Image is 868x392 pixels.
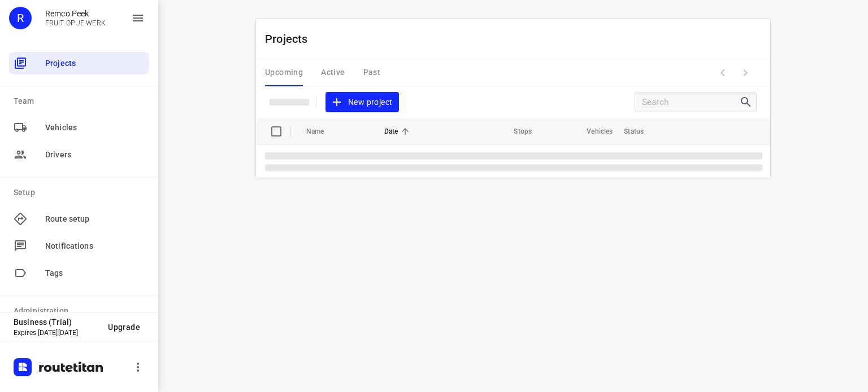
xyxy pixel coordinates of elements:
span: Name [306,125,339,138]
span: Status [624,125,658,138]
span: Next Page [734,61,757,84]
p: Setup [14,187,149,199]
div: R [9,7,32,29]
span: Vehicles [572,125,613,138]
span: Tags [45,267,145,279]
span: Previous Page [711,61,734,84]
span: Stops [499,125,532,138]
span: Notifications [45,240,145,252]
p: Projects [265,30,317,47]
div: Route setup [9,208,149,230]
p: Business (Trial) [14,318,99,327]
span: Upgrade [108,323,140,332]
p: Administration [14,305,149,317]
span: Vehicles [45,122,145,134]
p: Team [14,95,149,107]
span: Projects [45,58,145,69]
div: Drivers [9,143,149,166]
div: Search [739,95,756,109]
button: New project [325,92,399,113]
button: Upgrade [99,317,149,337]
p: Expires [DATE][DATE] [14,329,99,337]
span: Route setup [45,213,145,225]
p: FRUIT OP JE WERK [45,19,106,27]
div: Vehicles [9,116,149,139]
p: Remco Peek [45,9,106,18]
span: New project [332,95,392,109]
span: Date [384,125,413,138]
div: Tags [9,262,149,284]
span: Drivers [45,149,145,161]
div: Projects [9,52,149,74]
div: Notifications [9,235,149,257]
input: Search projects [642,94,739,111]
